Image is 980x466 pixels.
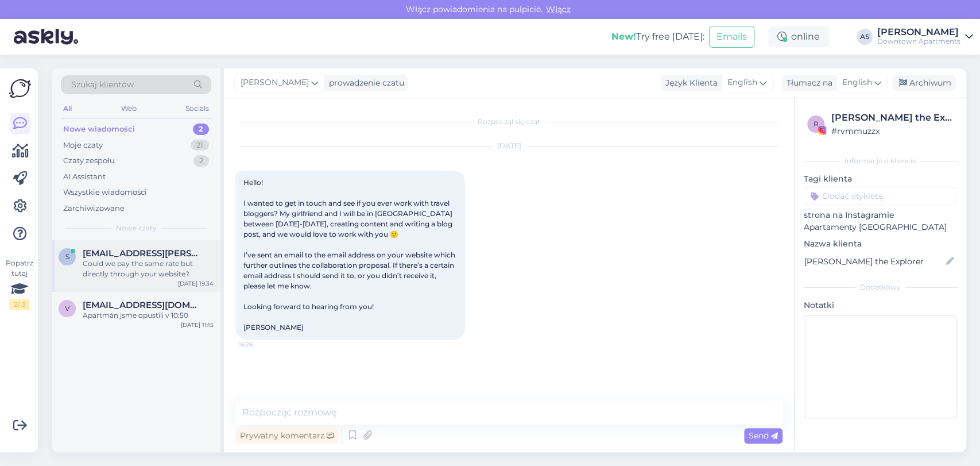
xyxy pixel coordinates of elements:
[804,282,957,292] div: Dodatkowy
[83,300,202,310] span: vlkon111@centrum.cz
[235,428,338,444] div: Prywatny komentarz
[116,223,157,233] span: Nowe czaty
[61,101,74,116] div: All
[191,140,209,151] div: 21
[804,173,957,185] p: Tagi klienta
[63,155,115,167] div: Czaty zespołu
[119,101,139,116] div: Web
[857,29,873,45] div: AS
[63,187,147,198] div: Wszystkie wiadomości
[63,171,106,183] div: AI Assistant
[9,258,30,310] div: Popatrz tutaj
[877,37,960,46] div: Downtown Apartments
[235,117,783,127] div: Rozpoczął się czat
[877,28,960,37] div: [PERSON_NAME]
[804,255,944,268] input: Dodaj nazwę
[83,310,214,321] div: Apartmán jsme opustili v 10:50
[9,78,31,99] img: Askly Logo
[804,209,957,221] p: strona na Instagramie
[63,140,103,151] div: Moje czaty
[65,252,69,261] span: s
[814,120,819,128] span: r
[83,259,214,279] div: Could we pay the same rate but directly through your website?
[804,221,957,233] p: Apartamenty [GEOGRAPHIC_DATA]
[611,31,636,42] b: New!
[804,238,957,250] p: Nazwa klienta
[611,30,704,44] div: Try free [DATE]:
[727,76,757,89] span: English
[181,321,214,329] div: [DATE] 11:15
[183,101,211,116] div: Socials
[178,279,214,288] div: [DATE] 19:34
[324,77,404,89] div: prowadzenie czatu
[9,299,30,310] div: 2 / 3
[193,155,209,167] div: 2
[804,187,957,205] input: Dodać etykietę
[709,26,754,48] button: Emails
[63,124,135,135] div: Nowe wiadomości
[235,141,783,151] div: [DATE]
[842,76,872,89] span: English
[749,430,778,441] span: Send
[877,28,973,46] a: [PERSON_NAME]Downtown Apartments
[243,178,457,332] span: Hello! I wanted to get in touch and see if you ever work with travel bloggers? My girlfriend and ...
[239,340,282,349] span: 16:26
[63,203,125,214] div: Zarchiwizowane
[661,77,718,89] div: Język Klienta
[543,4,574,14] span: Włącz
[768,26,829,47] div: online
[831,111,954,125] div: [PERSON_NAME] the Explorer
[71,79,134,91] span: Szukaj klientów
[782,77,832,89] div: Tłumacz na
[804,299,957,311] p: Notatki
[892,75,956,91] div: Archiwum
[241,76,309,89] span: [PERSON_NAME]
[193,124,209,135] div: 2
[831,125,954,137] div: # rvmmuzzx
[804,156,957,166] div: Informacje o kliencie
[83,248,202,259] span: sharbel.dahlan@gmail.com
[65,304,69,313] span: v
